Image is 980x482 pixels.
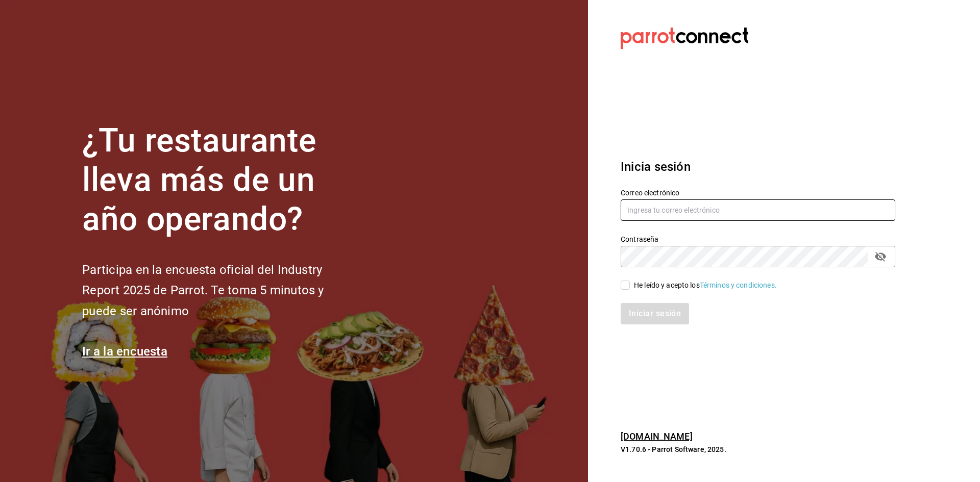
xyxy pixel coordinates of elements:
[82,260,358,322] h2: Participa en la encuesta oficial del Industry Report 2025 de Parrot. Te toma 5 minutos y puede se...
[82,344,167,359] a: Ir a la encuesta
[621,189,895,196] label: Correo electrónico
[621,158,895,176] h3: Inicia sesión
[621,431,693,442] a: [DOMAIN_NAME]
[872,248,889,265] button: passwordField
[621,199,895,221] input: Ingresa tu correo electrónico
[634,280,777,291] div: He leído y acepto los
[621,444,895,454] p: V1.70.6 - Parrot Software, 2025.
[82,121,358,239] h1: ¿Tu restaurante lleva más de un año operando?
[700,281,777,289] a: Términos y condiciones.
[621,236,895,243] label: Contraseña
